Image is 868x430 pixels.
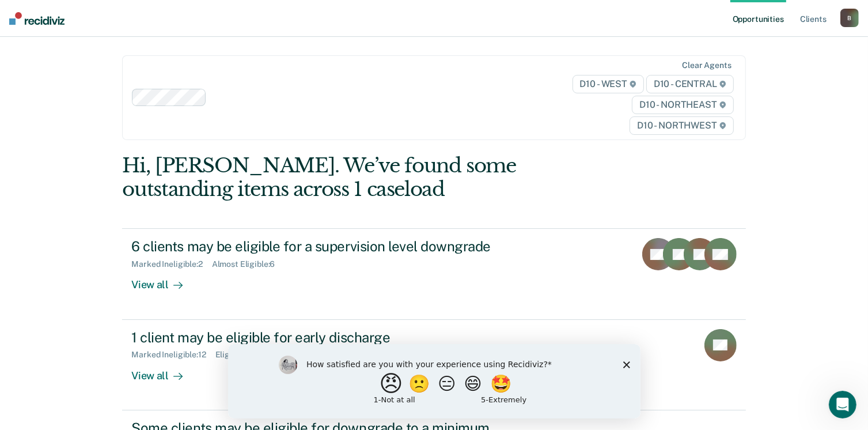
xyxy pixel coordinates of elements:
iframe: Survey by Kim from Recidiviz [228,344,640,418]
div: View all [131,360,196,382]
div: Eligible Now : 1 [215,350,276,360]
img: Recidiviz [9,12,65,25]
div: 1 client may be eligible for early discharge [131,329,536,346]
span: D10 - CENTRAL [646,75,734,93]
div: Marked Ineligible : 12 [131,350,215,360]
span: D10 - WEST [573,75,644,93]
a: 1 client may be eligible for early dischargeMarked Ineligible:12Eligible Now:1Pending:2View all [122,320,745,410]
div: Hi, [PERSON_NAME]. We’ve found some outstanding items across 1 caseload [122,154,621,201]
div: 6 clients may be eligible for a supervision level downgrade [131,238,536,255]
div: Almost Eligible : 6 [212,259,285,269]
span: D10 - NORTHWEST [630,116,733,135]
span: D10 - NORTHEAST [632,96,733,114]
iframe: Intercom live chat [829,391,856,418]
a: 6 clients may be eligible for a supervision level downgradeMarked Ineligible:2Almost Eligible:6Vi... [122,228,745,319]
button: B [840,9,859,27]
div: Clear agents [682,61,731,70]
div: View all [131,269,196,292]
div: Marked Ineligible : 2 [131,259,211,269]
